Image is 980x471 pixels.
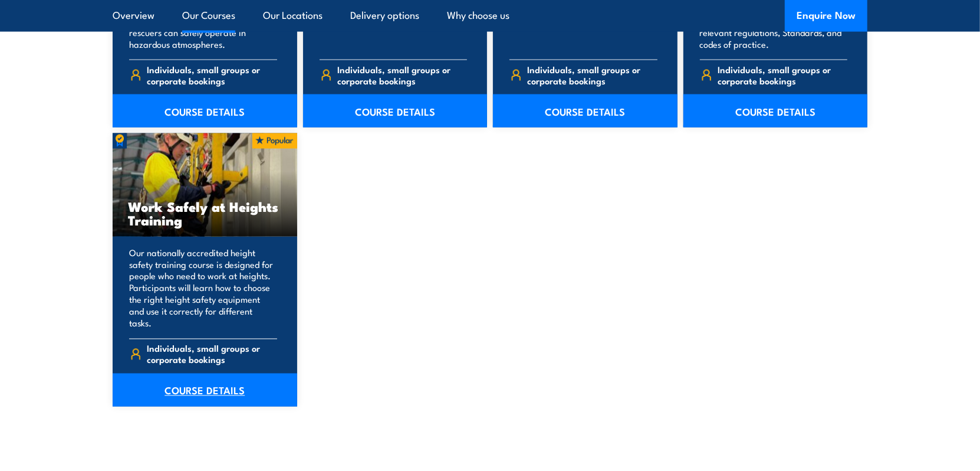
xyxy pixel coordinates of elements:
a: COURSE DETAILS [113,94,297,127]
span: Individuals, small groups or corporate bookings [528,64,657,86]
a: COURSE DETAILS [303,94,488,127]
h3: Work Safely at Heights Training [128,199,282,227]
span: Individuals, small groups or corporate bookings [337,64,467,86]
span: Individuals, small groups or corporate bookings [718,64,847,86]
a: COURSE DETAILS [683,94,868,127]
span: Individuals, small groups or corporate bookings [147,64,277,86]
span: Individuals, small groups or corporate bookings [147,343,277,365]
p: Our nationally accredited height safety training course is designed for people who need to work a... [129,247,277,329]
a: COURSE DETAILS [113,374,297,407]
a: COURSE DETAILS [493,94,678,127]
